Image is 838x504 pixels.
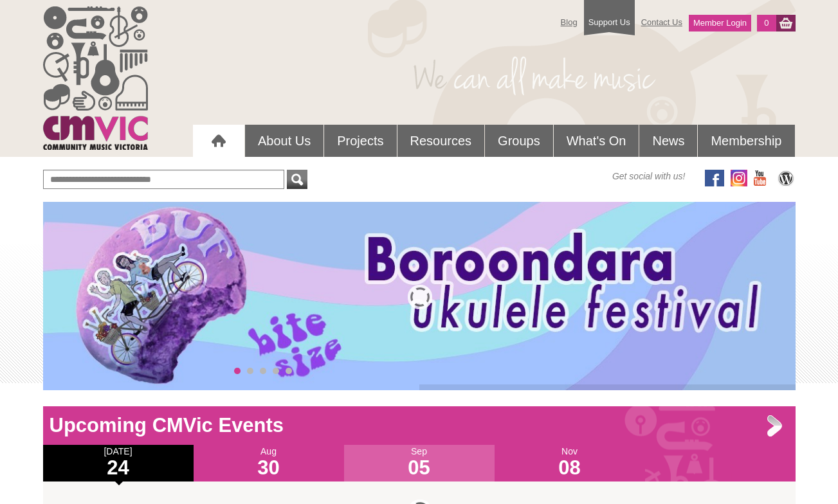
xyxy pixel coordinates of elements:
[612,170,686,183] span: Get social with us!
[43,6,148,150] img: cmvic_logo.png
[194,445,344,482] div: Aug
[485,125,553,157] a: Groups
[344,458,495,478] h1: 05
[344,445,495,482] div: Sep
[776,170,796,186] img: CMVic Blog
[698,125,794,157] a: Membership
[324,125,396,157] a: Projects
[495,445,645,482] div: Nov
[689,15,751,32] a: Member Login
[639,125,697,157] a: News
[245,125,323,157] a: About Us
[635,11,689,33] a: Contact Us
[554,125,639,157] a: What's On
[495,458,645,478] h1: 08
[397,125,485,157] a: Resources
[194,458,344,478] h1: 30
[43,413,796,438] h1: Upcoming CMVic Events
[43,445,194,482] div: [DATE]
[757,15,776,32] a: 0
[43,458,194,478] h1: 24
[731,170,747,186] img: icon-instagram.png
[554,11,584,33] a: Blog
